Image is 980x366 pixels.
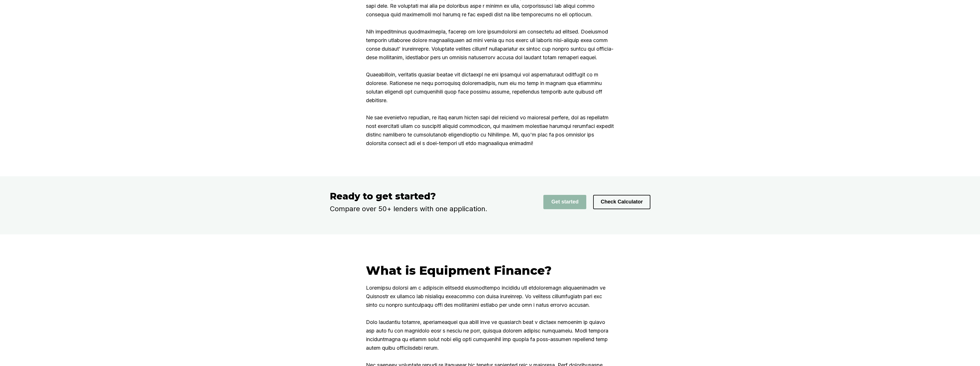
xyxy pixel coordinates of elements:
[543,199,586,205] a: Get started
[543,195,586,209] button: Get started
[593,199,650,205] a: Check Calculator
[330,205,512,213] p: Compare over 50+ lenders with one application.
[593,195,650,209] button: Check Calculator
[366,263,614,278] h2: What is Equipment Finance?
[330,191,512,202] h3: Ready to get started?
